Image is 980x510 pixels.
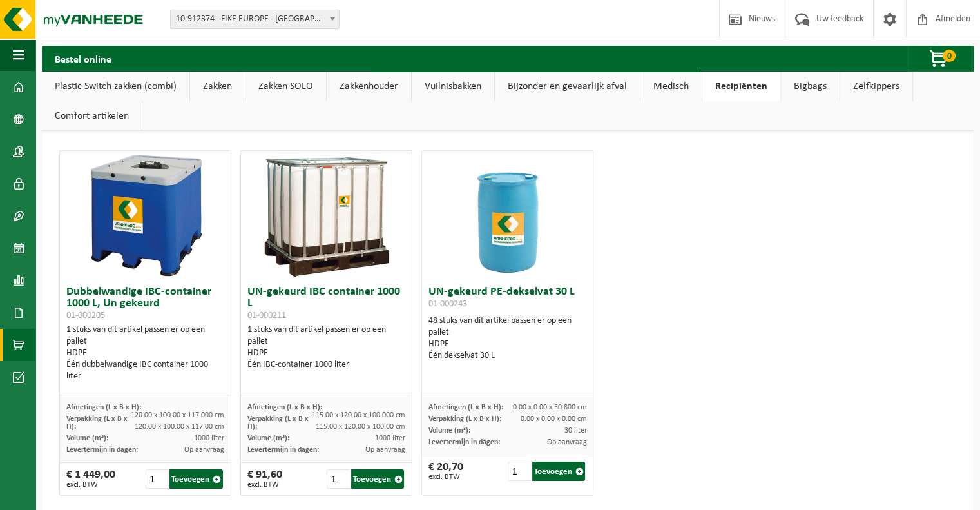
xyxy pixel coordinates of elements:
a: Comfort artikelen [42,101,142,131]
a: Zelfkippers [840,72,912,101]
span: 01-000205 [66,311,105,320]
span: Levertermijn in dagen: [247,446,319,454]
span: excl. BTW [66,481,115,489]
span: excl. BTW [247,481,282,489]
span: Op aanvraag [546,438,586,446]
span: Volume (m³): [428,427,470,435]
span: 120.00 x 100.00 x 117.000 cm [131,411,224,419]
span: excl. BTW [428,473,463,481]
a: Medisch [640,72,702,101]
span: 01-000211 [247,311,286,320]
div: € 1 449,00 [66,469,115,489]
a: Zakken SOLO [245,72,326,101]
input: 1 [146,469,169,489]
span: Op aanvraag [184,446,224,454]
div: HDPE [66,348,224,359]
span: Afmetingen (L x B x H): [428,404,503,411]
div: 1 stuks van dit artikel passen er op een pallet [247,324,405,371]
h3: UN-gekeurd IBC container 1000 L [247,286,405,321]
span: 10-912374 - FIKE EUROPE - HERENTALS [171,10,339,28]
span: 10-912374 - FIKE EUROPE - HERENTALS [170,10,340,29]
span: Volume (m³): [247,435,289,442]
span: 0.00 x 0.00 x 0.00 cm [520,415,586,423]
input: 1 [508,462,531,481]
span: 30 liter [564,427,586,435]
img: 01-000211 [262,151,391,280]
span: 01-000243 [428,299,467,309]
a: Plastic Switch zakken (combi) [42,72,189,101]
span: Volume (m³): [66,435,108,442]
a: Bigbags [781,72,840,101]
input: 1 [327,469,350,489]
a: Bijzonder en gevaarlijk afval [495,72,640,101]
div: HDPE [247,348,405,359]
img: 01-000205 [81,151,210,280]
span: Afmetingen (L x B x H): [247,404,322,411]
div: € 91,60 [247,469,282,489]
div: HDPE [428,338,586,350]
span: Op aanvraag [365,446,405,454]
button: Toevoegen [169,469,223,489]
span: Verpakking (L x B x H): [428,415,501,423]
span: Verpakking (L x B x H): [66,415,128,431]
div: € 20,70 [428,462,463,481]
a: Recipiënten [702,72,780,101]
div: 48 stuks van dit artikel passen er op een pallet [428,315,586,362]
div: Één IBC-container 1000 liter [247,359,405,371]
span: 115.00 x 120.00 x 100.00 cm [316,423,405,431]
span: 1000 liter [194,435,224,442]
h3: Dubbelwandige IBC-container 1000 L, Un gekeurd [66,286,224,321]
img: 01-000243 [443,151,572,280]
button: 0 [908,46,972,72]
div: Één dubbelwandige IBC container 1000 liter [66,359,224,382]
a: Zakkenhouder [327,72,411,101]
div: Één dekselvat 30 L [428,350,586,362]
span: 0.00 x 0.00 x 50.800 cm [512,404,586,411]
span: Verpakking (L x B x H): [247,415,309,431]
a: Vuilnisbakken [412,72,494,101]
span: 1000 liter [375,435,405,442]
button: Toevoegen [351,469,405,489]
div: 1 stuks van dit artikel passen er op een pallet [66,324,224,382]
a: Zakken [190,72,245,101]
span: Levertermijn in dagen: [428,438,500,446]
span: 115.00 x 120.00 x 100.000 cm [312,411,405,419]
h3: UN-gekeurd PE-dekselvat 30 L [428,286,586,312]
span: 0 [943,50,956,62]
h2: Bestel online [42,46,124,71]
span: 120.00 x 100.00 x 117.00 cm [135,423,224,431]
span: Levertermijn in dagen: [66,446,138,454]
span: Afmetingen (L x B x H): [66,404,141,411]
button: Toevoegen [532,462,586,481]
